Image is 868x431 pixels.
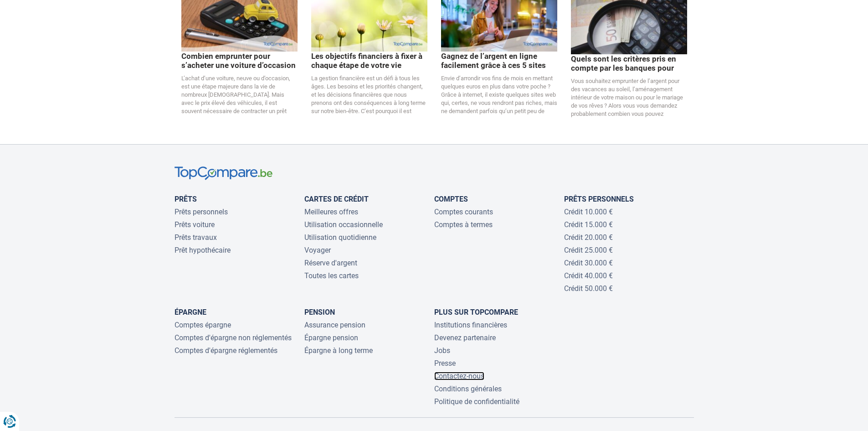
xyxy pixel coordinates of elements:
a: Crédit 20.000 € [564,233,613,242]
a: Quels sont les critères pris en compte par les banques pour calculer votre crédit ?Vous souhaitez... [571,20,687,118]
a: Crédit 50.000 € [564,284,613,293]
a: Comptes [434,195,468,203]
a: Jobs [434,346,450,355]
a: Combien emprunter pour s’acheter une voiture d’occasion ?L’achat d’une voiture, neuve ou d’occasi... [181,18,298,115]
a: Épargne [175,308,206,317]
a: Prêts voiture [175,220,215,229]
a: Les objectifs financiers à fixer à chaque étape de votre vieLa gestion financière est un défi à t... [311,18,427,115]
a: Contactez-nous [434,372,484,380]
a: Meilleures offres [304,208,358,216]
p: Vous souhaitez emprunter de l’argent pour des vacances au soleil, l’aménagement intérieur de votr... [571,77,687,118]
a: Pension [304,308,335,317]
a: Toutes les cartes [304,271,359,280]
p: Envie d’arrondir vos fins de mois en mettant quelques euros en plus dans votre poche ? Grâce à in... [441,74,557,115]
a: Politique de confidentialité [434,397,519,406]
a: Prêt hypothécaire [175,246,231,254]
a: Comptes courants [434,208,493,216]
a: Crédit 40.000 € [564,271,613,280]
a: Comptes d'épargne réglementés [175,346,277,355]
p: La gestion financière est un défi à tous les âges. Les besoins et les priorités changent, et les ... [311,74,427,115]
a: Presse [434,359,456,368]
a: Crédit 10.000 € [564,208,613,216]
a: Prêts personnels [175,208,228,216]
a: Crédit 25.000 € [564,246,613,254]
a: Crédit 30.000 € [564,259,613,267]
p: L’achat d’une voiture, neuve ou d’occasion, est une étape majeure dans la vie de nombreux [DEMOGR... [181,74,298,115]
a: Cartes de Crédit [304,195,369,203]
a: Utilisation occasionnelle [304,220,383,229]
a: Plus sur TopCompare [434,308,518,317]
a: Épargne pension [304,333,358,342]
a: Comptes à termes [434,220,493,229]
a: Prêts [175,195,197,203]
a: Crédit 15.000 € [564,220,613,229]
p: Combien emprunter pour s’acheter une voiture d’occasion ? [181,52,298,70]
a: Prêts travaux [175,233,217,242]
img: TopCompare [175,166,272,181]
a: Prêts personnels [564,195,634,203]
a: Voyager [304,246,331,254]
p: Quels sont les critères pris en compte par les banques pour calculer votre crédit ? [571,54,687,73]
a: Épargne à long terme [304,346,373,355]
a: Comptes épargne [175,321,231,329]
a: Assurance pension [304,321,365,329]
a: Réserve d'argent [304,259,357,267]
a: Comptes d'épargne non réglementés [175,333,292,342]
p: Gagnez de l’argent en ligne facilement grâce à ces 5 sites internet [441,52,557,70]
a: Devenez partenaire [434,333,496,342]
a: Utilisation quotidienne [304,233,376,242]
a: Conditions générales [434,384,502,393]
a: Institutions financières [434,321,507,329]
p: Les objectifs financiers à fixer à chaque étape de votre vie [311,52,427,70]
a: Gagnez de l’argent en ligne facilement grâce à ces 5 sites internetEnvie d’arrondir vos fins de m... [441,18,557,115]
